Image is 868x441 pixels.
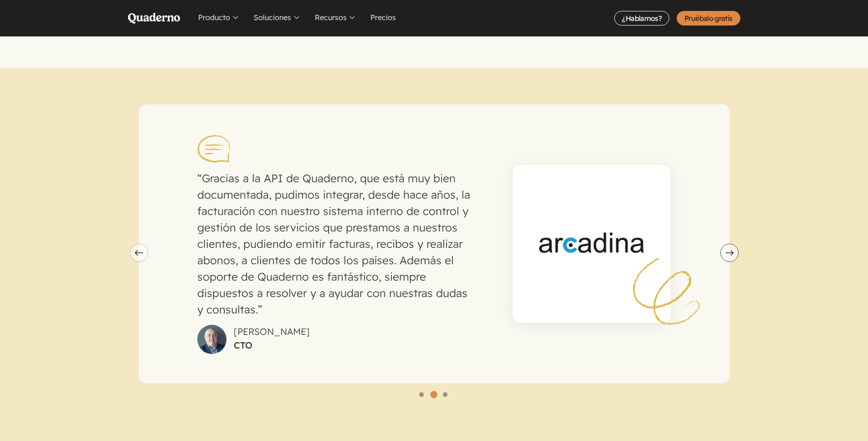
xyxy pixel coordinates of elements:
[677,11,740,26] a: Pruébalo gratis
[197,325,226,354] img: Photo of Jose Alberto Hernandis
[139,104,729,383] div: slide 2
[234,338,310,352] cite: CTO
[197,170,473,318] p: Gracias a la API de Quaderno, que está muy bien documentada, pudimos integrar, desde hace años, l...
[234,325,310,354] div: [PERSON_NAME]
[513,165,671,323] img: Arcadina logo
[139,104,729,383] div: carousel
[614,11,669,26] a: ¿Hablamos?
